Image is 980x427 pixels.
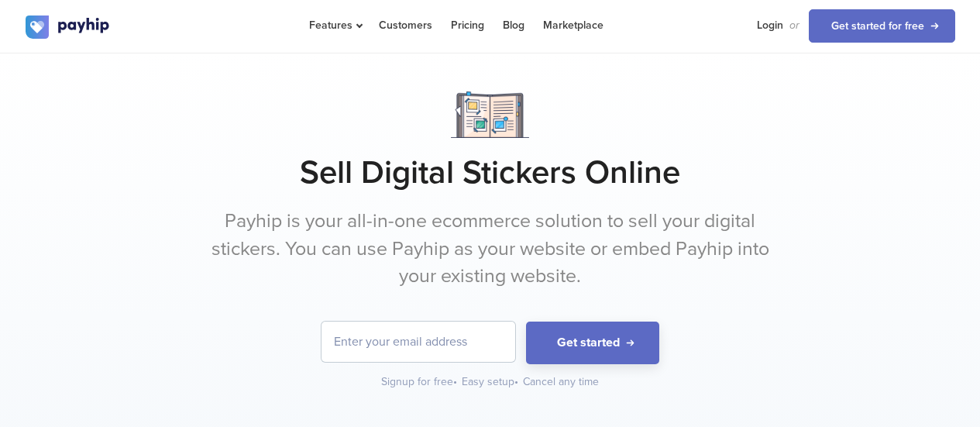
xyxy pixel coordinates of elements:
div: Signup for free [381,374,459,390]
div: Easy setup [462,374,520,390]
div: Cancel any time [523,374,599,390]
img: logo.svg [26,15,111,39]
button: Get started [526,322,659,364]
span: Features [309,19,360,32]
p: Payhip is your all-in-one ecommerce solution to sell your digital stickers. You can use Payhip as... [200,208,781,291]
a: Get started for free [809,9,955,43]
span: • [453,375,457,388]
input: Enter your email address [322,322,515,362]
h1: Sell Digital Stickers Online [26,153,955,192]
img: Notebook.png [451,91,529,138]
span: • [514,375,518,388]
